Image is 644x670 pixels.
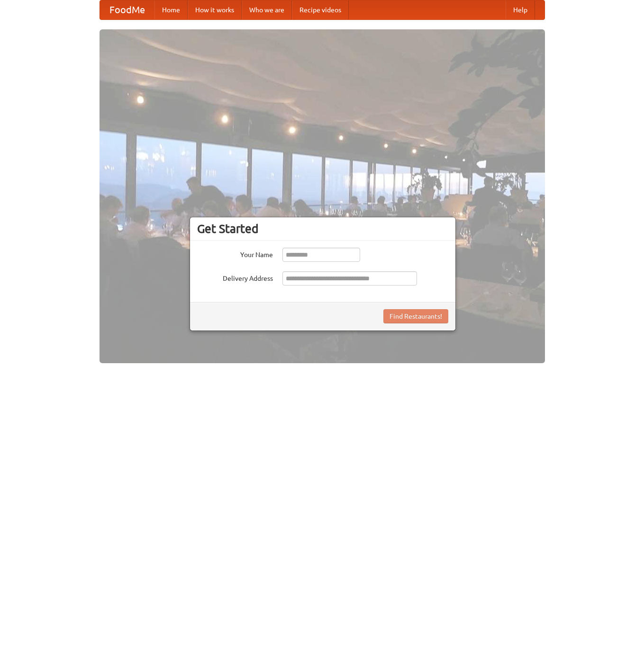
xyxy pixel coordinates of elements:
[188,0,242,19] a: How it works
[154,0,188,19] a: Home
[292,0,349,19] a: Recipe videos
[100,0,154,19] a: FoodMe
[506,0,535,19] a: Help
[242,0,292,19] a: Who we are
[197,222,448,236] h3: Get Started
[197,271,273,283] label: Delivery Address
[197,248,273,259] label: Your Name
[383,309,448,323] button: Find Restaurants!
